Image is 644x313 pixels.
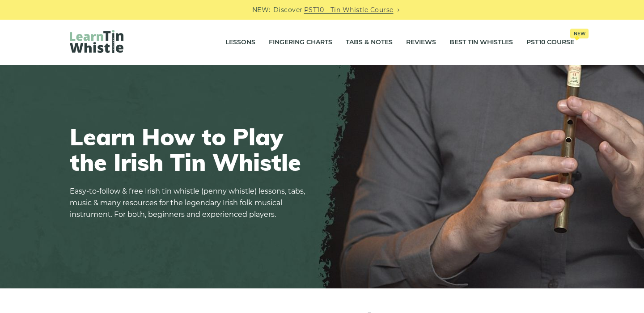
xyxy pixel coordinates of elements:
[225,31,255,54] a: Lessons
[70,186,311,220] p: Easy-to-follow & free Irish tin whistle (penny whistle) lessons, tabs, music & many resources for...
[526,31,574,54] a: PST10 CourseNew
[269,31,332,54] a: Fingering Charts
[346,31,393,54] a: Tabs & Notes
[570,29,589,38] span: New
[70,124,311,175] h1: Learn How to Play the Irish Tin Whistle
[70,30,123,53] img: LearnTinWhistle.com
[449,31,513,54] a: Best Tin Whistles
[406,31,436,54] a: Reviews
